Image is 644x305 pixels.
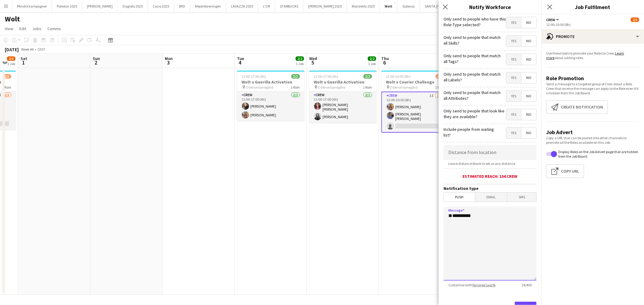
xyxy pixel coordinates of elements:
span: No [521,91,536,102]
span: Yes [506,127,521,138]
span: Comms [47,26,61,31]
p: Copy a URL that can be pasted into other channels to promote all the Roles available on this Job. [546,136,639,145]
span: 6 [380,59,389,66]
div: 12:00-20:00 (8h) [546,22,639,27]
button: Mindre kampagner [12,0,52,12]
span: 2/3 [631,17,639,22]
a: Jobs [30,25,44,33]
button: Polestar 2025 [52,0,82,12]
h3: Wolt x Guerilla Activation [237,79,305,85]
button: Cocio 2025 [148,0,174,12]
span: Yes [506,91,521,102]
label: Include people from waiting list? [444,127,496,137]
span: Yes [506,36,521,46]
label: Only send to people that match all Skills? [444,35,501,46]
span: SMS [507,193,536,202]
button: Crew [546,17,560,22]
span: Wed [309,56,317,61]
span: 4 [236,59,244,66]
span: Odense banegård [246,85,274,90]
h3: Notification type [444,186,537,191]
span: Edit [19,26,26,31]
span: Jobs [32,26,41,31]
button: L'OR [258,0,275,12]
a: Edit [17,25,29,33]
a: Learn more [546,51,624,60]
span: Mon [165,56,173,61]
span: No [521,17,536,28]
h3: Role Promotion [546,75,639,82]
div: 1 Job [296,61,304,66]
button: Copy Url [546,164,584,178]
label: Only send to people who have this Role Type selected? [444,16,506,27]
span: 2 [92,59,100,66]
span: Push [444,193,475,202]
span: Odense banegård [318,85,346,90]
span: Yes [506,54,521,65]
app-job-card: 11:00-17:00 (6h)2/2Wolt x Guerilla Activation Odense banegård1 RoleCrew2/211:00-17:00 (6h)[PERSON... [309,71,377,123]
app-job-card: 11:00-17:00 (6h)2/2Wolt x Guerilla Activation Odense banegård1 RoleCrew2/211:00-17:00 (6h)[PERSON... [237,71,305,121]
span: Yes [506,17,521,28]
span: 2/3 [3,74,11,79]
label: Only send to people that match all Attributes? [444,90,504,101]
button: STARBUCKS [275,0,303,12]
a: %merge tags% [472,283,495,287]
button: Wolt [380,0,398,12]
span: 1 Role [2,85,11,90]
div: CEST [37,47,45,52]
span: 2/3 [436,74,444,79]
span: Leave distance blank to set as any distance [444,161,520,166]
button: Mejeriforeningen [190,0,226,12]
label: Only send to people that match all Tags? [444,53,501,64]
span: Odense banegård [390,85,418,90]
p: Use these tools to promote your Roles to Crew. about adding roles. [546,51,639,60]
span: View [5,26,13,31]
span: Sat [21,56,27,61]
div: Promote [541,29,644,44]
span: 2/2 [291,74,300,79]
span: 1 Role [363,85,372,90]
h3: Job Fulfilment [541,3,644,11]
span: No [521,127,536,138]
button: LAVAZZA 2025 [226,0,258,12]
span: Yes [506,72,521,83]
span: Customise with [444,283,500,287]
span: 14 / 400 [517,283,537,287]
span: 2/3 [7,56,15,61]
p: Send a message to a targeted group of Crew about a Role. Crew that receive the message can apply ... [546,82,639,95]
span: Thu [381,56,389,61]
span: Sun [93,56,100,61]
span: 3 [164,59,173,66]
h3: Wolt x Courier Challenge [381,79,449,85]
h3: Job Advert [546,129,639,136]
span: Email [475,193,507,202]
div: 1 Job [368,61,376,66]
button: Dagrofa 2025 [118,0,148,12]
a: View [2,25,16,33]
button: SANTA [PERSON_NAME] [420,0,467,12]
div: [DATE] [5,46,19,52]
div: Estimated reach: 104 crew [444,174,537,179]
button: Subway [398,0,420,12]
span: 1 Role [291,85,300,90]
span: No [521,36,536,46]
span: No [521,109,536,120]
span: Week 44 [20,47,35,52]
label: Display Roles on the Job Advert page that are hidden from the Job Board [557,149,639,159]
button: [PERSON_NAME] [82,0,118,12]
span: 2/2 [364,74,372,79]
span: 11:00-17:00 (6h) [314,74,338,79]
span: 2/2 [296,56,304,61]
label: Only send to people that look like they are available? [444,108,506,119]
span: No [521,54,536,65]
h3: Notify Workforce [439,3,541,11]
span: 1 Role [435,85,444,90]
button: [PERSON_NAME] 2025 [303,0,347,12]
span: Crew [546,17,555,22]
button: Create notification [546,100,608,114]
app-job-card: 12:00-20:00 (8h)2/3Wolt x Courier Challenge Odense banegård1 RoleCrew1I2/312:00-20:00 (8h)[PERSON... [381,71,449,133]
span: Tue [237,56,244,61]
